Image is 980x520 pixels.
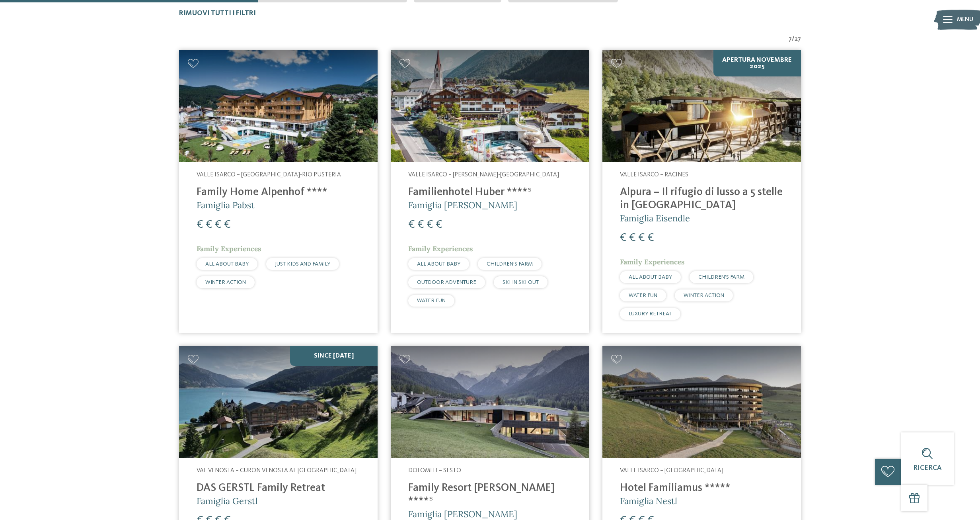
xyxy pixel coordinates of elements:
span: € [224,219,231,231]
span: 7 [789,35,792,44]
span: CHILDREN’S FARM [487,261,533,267]
img: Cercate un hotel per famiglie? Qui troverete solo i migliori! [179,346,378,458]
span: Val Venosta – Curon Venosta al [GEOGRAPHIC_DATA] [197,467,357,474]
span: LUXURY RETREAT [629,311,672,317]
span: / [792,35,795,44]
span: Family Experiences [197,244,261,253]
span: Famiglia Eisendle [620,213,690,224]
a: Cercate un hotel per famiglie? Qui troverete solo i migliori! Apertura novembre 2025 Valle Isarco... [602,50,801,333]
span: Family Experiences [408,244,473,253]
span: Famiglia Nestl [620,495,677,506]
span: ALL ABOUT BABY [629,274,672,280]
span: ALL ABOUT BABY [205,261,249,267]
span: Dolomiti – Sesto [408,467,461,474]
h4: Alpura – Il rifugio di lusso a 5 stelle in [GEOGRAPHIC_DATA] [620,186,783,212]
img: Cercate un hotel per famiglie? Qui troverete solo i migliori! [602,346,801,458]
h4: Familienhotel Huber ****ˢ [408,186,572,199]
img: Cercate un hotel per famiglie? Qui troverete solo i migliori! [602,50,801,162]
span: Family Experiences [620,257,685,266]
h4: Family Resort [PERSON_NAME] ****ˢ [408,482,572,508]
span: € [408,219,415,231]
span: Valle Isarco – [PERSON_NAME]-[GEOGRAPHIC_DATA] [408,172,559,178]
span: Famiglia [PERSON_NAME] [408,199,517,211]
span: WINTER ACTION [684,293,724,298]
span: Rimuovi tutti i filtri [179,10,256,17]
span: € [638,232,645,244]
span: € [427,219,433,231]
span: 27 [795,35,801,44]
span: OUTDOOR ADVENTURE [417,280,476,285]
span: SKI-IN SKI-OUT [503,280,539,285]
span: Famiglia Gerstl [197,495,258,506]
span: WATER FUN [417,298,446,303]
span: € [197,219,203,231]
span: Valle Isarco – [GEOGRAPHIC_DATA]-Rio Pusteria [197,172,341,178]
a: Cercate un hotel per famiglie? Qui troverete solo i migliori! Valle Isarco – [PERSON_NAME]-[GEOGR... [391,50,589,333]
img: Family Resort Rainer ****ˢ [391,346,589,458]
h4: Family Home Alpenhof **** [197,186,360,199]
img: Family Home Alpenhof **** [179,50,378,162]
span: WATER FUN [629,293,657,298]
span: ALL ABOUT BABY [417,261,460,267]
a: Cercate un hotel per famiglie? Qui troverete solo i migliori! Valle Isarco – [GEOGRAPHIC_DATA]-Ri... [179,50,378,333]
span: € [629,232,636,244]
span: Famiglia [PERSON_NAME] [408,508,517,520]
span: € [620,232,627,244]
span: Valle Isarco – Racines [620,172,688,178]
span: € [417,219,424,231]
span: € [215,219,222,231]
span: € [647,232,654,244]
span: Famiglia Pabst [197,199,255,211]
span: JUST KIDS AND FAMILY [275,261,330,267]
span: CHILDREN’S FARM [698,274,744,280]
span: Ricerca [913,465,942,471]
span: WINTER ACTION [205,280,246,285]
span: Valle Isarco – [GEOGRAPHIC_DATA] [620,467,723,474]
img: Cercate un hotel per famiglie? Qui troverete solo i migliori! [391,50,589,162]
h4: DAS GERSTL Family Retreat [197,482,360,495]
span: € [436,219,442,231]
span: € [206,219,212,231]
